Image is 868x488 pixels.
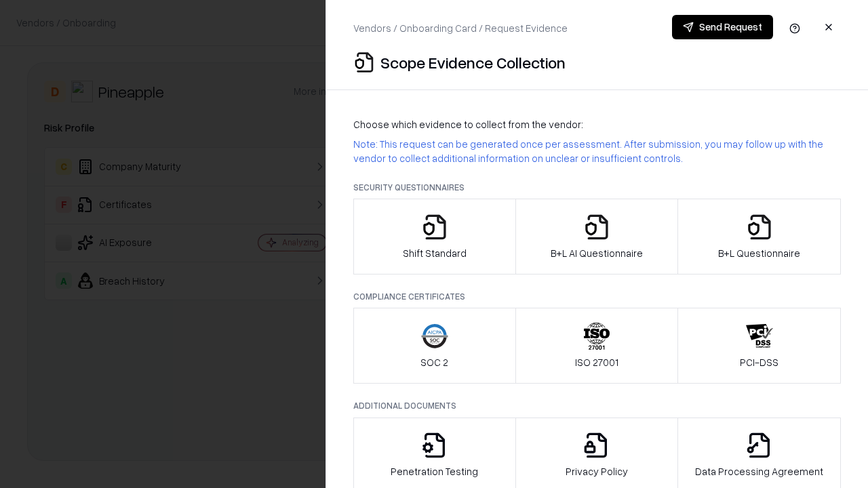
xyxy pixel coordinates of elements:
button: PCI-DSS [677,308,841,384]
button: B+L AI Questionnaire [515,199,679,274]
p: Shift Standard [403,246,467,260]
p: Note: This request can be generated once per assessment. After submission, you may follow up with... [353,137,841,165]
p: Additional Documents [353,400,841,411]
p: Security Questionnaires [353,182,841,193]
button: B+L Questionnaire [677,199,841,274]
button: SOC 2 [353,308,516,384]
p: Vendors / Onboarding Card / Request Evidence [353,21,568,35]
p: ISO 27001 [575,355,618,369]
p: Penetration Testing [391,464,478,479]
p: Data Processing Agreement [695,464,823,479]
p: B+L AI Questionnaire [551,246,643,260]
p: B+L Questionnaire [718,246,800,260]
p: Compliance Certificates [353,291,841,302]
button: ISO 27001 [515,308,679,384]
p: Scope Evidence Collection [380,52,566,73]
p: Choose which evidence to collect from the vendor: [353,117,841,131]
p: PCI-DSS [740,355,778,369]
button: Send Request [672,15,773,39]
button: Shift Standard [353,199,516,274]
p: SOC 2 [420,355,448,369]
p: Privacy Policy [566,464,628,479]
